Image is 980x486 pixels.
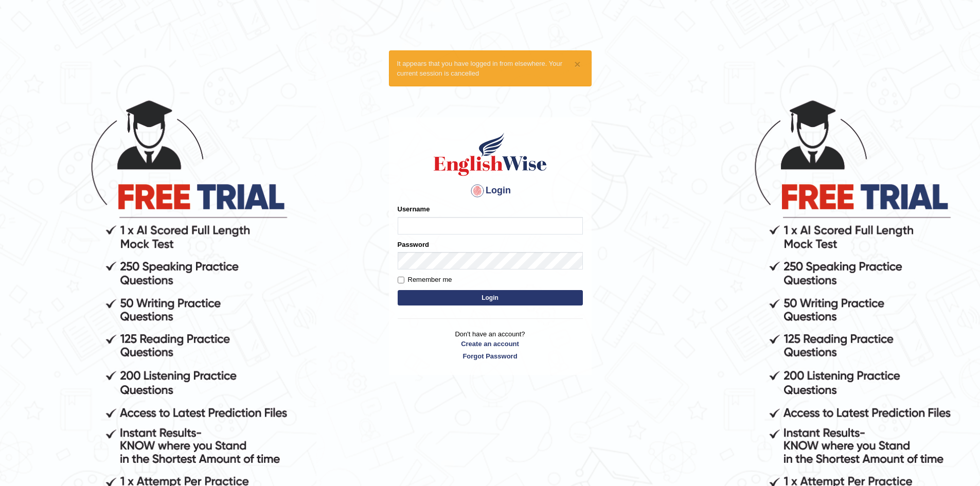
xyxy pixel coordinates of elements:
[398,339,583,349] a: Create an account
[398,240,429,249] label: Password
[398,277,404,283] input: Remember me
[398,351,583,361] a: Forgot Password
[398,329,583,361] p: Don't have an account?
[398,275,452,285] label: Remember me
[574,59,580,69] button: ×
[398,183,583,199] h4: Login
[432,131,549,177] img: Logo of English Wise sign in for intelligent practice with AI
[389,50,592,86] div: It appears that you have logged in from elsewhere. Your current session is cancelled
[398,290,583,305] button: Login
[398,204,430,214] label: Username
